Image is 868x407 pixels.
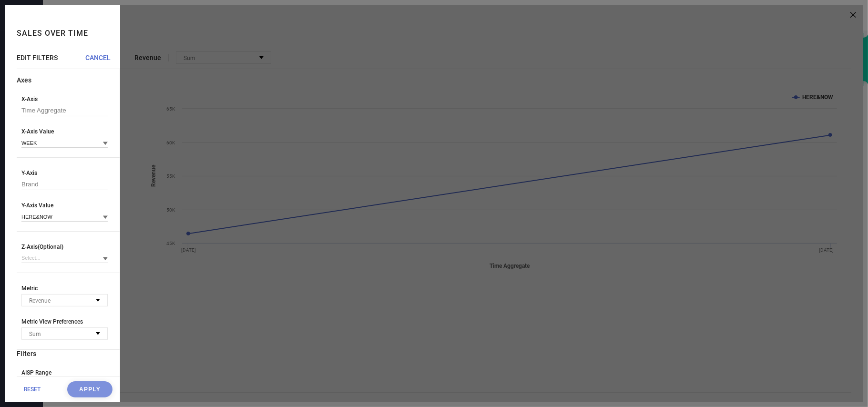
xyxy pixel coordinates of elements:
[24,386,41,393] span: RESET
[21,170,108,176] span: Y-Axis
[21,318,108,325] span: Metric View Preferences
[17,54,58,61] span: EDIT FILTERS
[85,54,111,61] span: CANCEL
[21,369,108,376] span: AISP Range
[17,350,120,357] div: Filters
[17,29,88,38] h1: Sales over time
[21,96,108,102] span: X-Axis
[29,297,51,304] span: Revenue
[17,76,120,84] div: Axes
[21,128,108,135] span: X-Axis Value
[21,253,108,263] input: Select...
[21,202,108,209] span: Y-Axis Value
[21,285,108,292] span: Metric
[29,331,41,337] span: Sum
[21,244,108,250] span: Z-Axis(Optional)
